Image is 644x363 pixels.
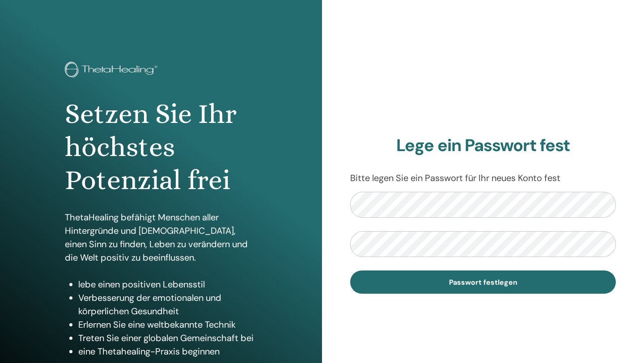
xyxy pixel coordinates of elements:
li: Treten Sie einer globalen Gemeinschaft bei [78,331,257,345]
li: eine Thetahealing-Praxis beginnen [78,345,257,358]
p: ThetaHealing befähigt Menschen aller Hintergründe und [DEMOGRAPHIC_DATA], einen Sinn zu finden, L... [65,211,257,264]
h1: Setzen Sie Ihr höchstes Potenzial frei [65,97,257,197]
li: Erlernen Sie eine weltbekannte Technik [78,318,257,331]
p: Bitte legen Sie ein Passwort für Ihr neues Konto fest [350,171,616,185]
li: lebe einen positiven Lebensstil [78,278,257,291]
button: Passwort festlegen [350,270,616,294]
span: Passwort festlegen [449,278,517,287]
li: Verbesserung der emotionalen und körperlichen Gesundheit [78,291,257,318]
h2: Lege ein Passwort fest [350,135,616,156]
